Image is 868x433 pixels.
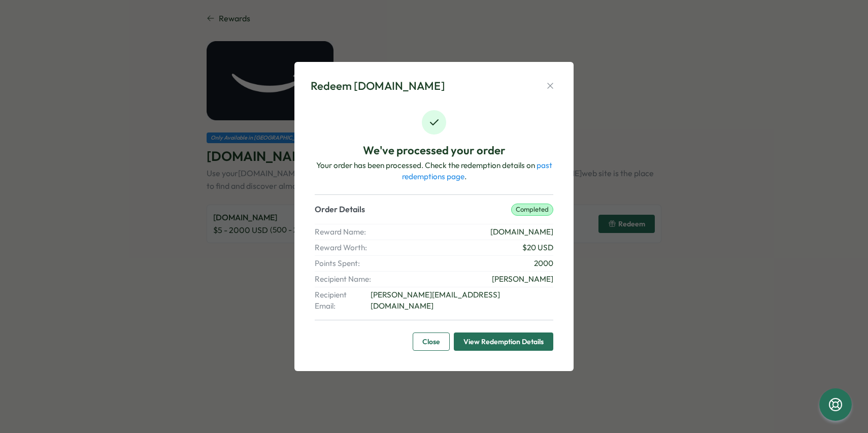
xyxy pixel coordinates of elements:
span: View Redemption Details [463,333,544,350]
button: Close [413,332,450,351]
span: [PERSON_NAME][EMAIL_ADDRESS][DOMAIN_NAME] [371,289,553,312]
span: Reward Name: [315,226,372,238]
p: Your order has been processed. Check the redemption details on . [315,160,553,182]
button: View Redemption Details [454,332,553,351]
span: 2000 [534,258,553,269]
span: Recipient Email: [315,289,369,312]
span: [PERSON_NAME] [492,274,553,285]
span: $ 20 USD [522,242,553,253]
p: completed [511,204,553,216]
span: Points Spent: [315,258,372,269]
span: Reward Worth: [315,242,372,253]
p: We've processed your order [363,143,506,158]
div: Redeem [DOMAIN_NAME] [311,78,445,94]
p: Order Details [315,203,365,216]
span: Recipient Name: [315,274,372,285]
span: [DOMAIN_NAME] [490,226,553,238]
span: Close [422,333,440,350]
